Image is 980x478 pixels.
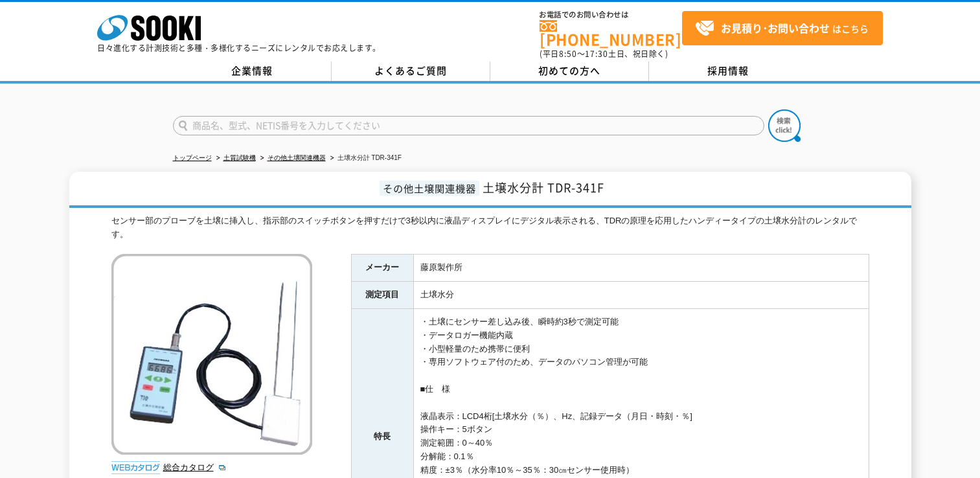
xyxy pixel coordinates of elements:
[332,62,490,81] a: よくあるご質問
[173,62,332,81] a: 企業情報
[540,11,682,19] span: お電話でのお問い合わせは
[540,48,668,60] span: (平日 ～ 土日、祝日除く)
[328,152,402,165] li: 土壌水分計 TDR-341F
[649,62,808,81] a: 採用情報
[413,255,869,282] td: 藤原製作所
[111,214,869,242] div: センサー部のプローブを土壌に挿入し、指示部のスイッチボタンを押すだけで3秒以内に液晶ディスプレイにデジタル表示される、TDRの原理を応用したハンディータイプの土壌水分計のレンタルです。
[163,462,227,472] a: 総合カタログ
[351,282,413,309] th: 測定項目
[538,63,600,78] span: 初めての方へ
[223,154,256,161] a: 土質試験機
[490,62,649,81] a: 初めての方へ
[97,44,381,52] p: 日々進化する計測技術と多種・多様化するニーズにレンタルでお応えします。
[559,48,577,60] span: 8:50
[173,154,212,161] a: トップページ
[268,154,326,161] a: その他土壌関連機器
[173,116,764,135] input: 商品名、型式、NETIS番号を入力してください
[585,48,608,60] span: 17:30
[111,461,160,474] img: webカタログ
[413,282,869,309] td: 土壌水分
[682,11,883,45] a: お見積り･お問い合わせはこちら
[721,20,830,36] strong: お見積り･お問い合わせ
[351,255,413,282] th: メーカー
[483,179,604,196] span: 土壌水分計 TDR-341F
[695,19,869,38] span: はこちら
[768,109,801,142] img: btn_search.png
[111,254,312,455] img: 土壌水分計 TDR-341F
[380,181,479,196] span: その他土壌関連機器
[540,20,682,47] a: [PHONE_NUMBER]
